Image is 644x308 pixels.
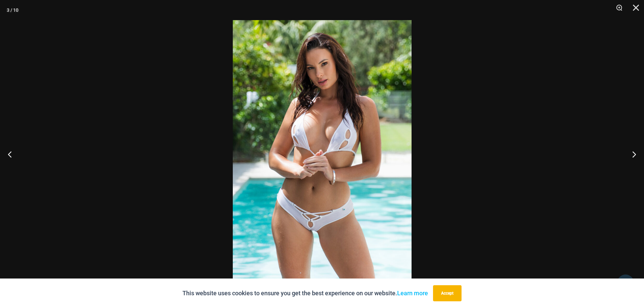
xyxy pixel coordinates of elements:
img: Breakwater White 3153 Top 4956 Shorts 02 [233,20,412,288]
a: Learn more [397,290,428,297]
button: Accept [433,285,462,301]
p: This website uses cookies to ensure you get the best experience on our website. [182,288,428,298]
button: Next [619,137,644,171]
div: 3 / 10 [7,5,18,15]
